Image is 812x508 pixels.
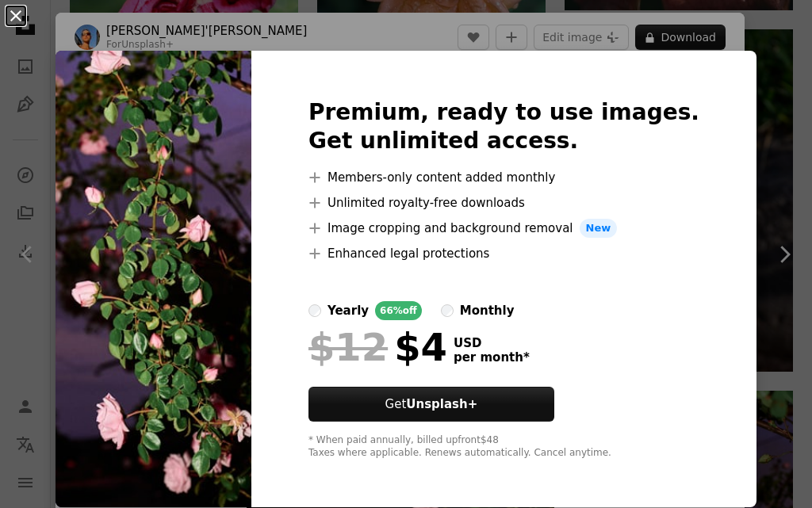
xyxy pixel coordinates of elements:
[308,304,321,317] input: yearly66%off
[441,304,454,317] input: monthly
[308,168,699,187] li: Members-only content added monthly
[308,387,554,422] button: GetUnsplash+
[308,244,699,263] li: Enhanced legal protections
[56,51,251,507] img: premium_photo-1753362738217-a00b62e0b690
[308,434,699,460] div: * When paid annually, billed upfront $48 Taxes where applicable. Renews automatically. Cancel any...
[460,301,515,320] div: monthly
[308,327,388,368] span: $12
[406,397,477,411] strong: Unsplash+
[308,219,699,238] li: Image cropping and background removal
[308,98,699,155] h2: Premium, ready to use images. Get unlimited access.
[580,219,618,238] span: New
[308,327,447,368] div: $4
[454,350,530,365] span: per month *
[375,301,422,320] div: 66% off
[327,301,369,320] div: yearly
[308,193,699,212] li: Unlimited royalty-free downloads
[454,336,530,350] span: USD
